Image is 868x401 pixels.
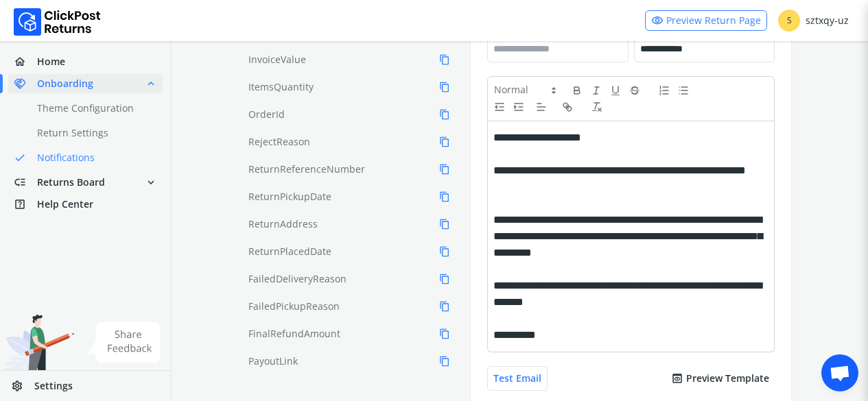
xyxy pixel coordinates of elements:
button: link [561,99,580,115]
button: bold [571,82,590,99]
span: Returns Board [37,175,105,189]
span: FinalRefundAmount [248,327,340,341]
span: content_copy [439,298,450,315]
span: preview [671,369,683,388]
span: Settings [34,379,73,393]
button: Test Email [487,366,548,391]
span: ReturnReferenceNumber [248,162,365,176]
span: handshake [14,74,37,93]
button: indent: -1 [493,99,513,115]
span: S [778,10,800,32]
img: share feedback [86,322,161,363]
span: InvoiceValue [248,53,306,66]
span: visibility [651,11,664,30]
span: content_copy [439,134,450,150]
span: done [14,148,26,167]
a: Theme Configuration [8,99,179,118]
span: content_copy [439,79,450,95]
span: content_copy [439,161,450,178]
span: ReturnPickupDate [248,190,331,204]
span: content_copy [439,271,450,287]
span: content_copy [439,106,450,123]
span: FailedDeliveryReason [248,272,347,286]
span: Help Center [37,197,93,211]
span: OrderId [248,108,285,121]
button: list: ordered [658,82,677,99]
span: Home [37,55,65,69]
span: content_copy [439,243,450,260]
button: strike [629,82,648,99]
span: content_copy [439,189,450,205]
a: Ouvrir le chat [821,354,858,391]
span: ReturnAddress [248,217,318,231]
button: previewPreview Template [666,366,775,391]
span: Onboarding [37,77,93,90]
button: list: bullet [677,82,696,99]
span: content_copy [439,326,450,342]
span: RejectReason [248,135,310,149]
a: homeHome [8,52,163,71]
span: low_priority [14,173,37,192]
span: settings [11,376,34,396]
a: doneNotifications [8,148,179,167]
button: clean [591,99,610,115]
span: ItemsQuantity [248,80,314,94]
button: italic [590,82,609,99]
button: underline [609,82,629,99]
span: content_copy [439,353,450,369]
div: sztxqy-uz [778,10,849,32]
span: help_center [14,195,37,214]
span: PayoutLink [248,354,298,368]
a: help_centerHelp Center [8,195,163,214]
span: home [14,52,37,71]
span: expand_more [145,173,157,192]
span: FailedPickupReason [248,300,340,313]
span: content_copy [439,216,450,232]
span: ReturnPlacedDate [248,245,331,258]
a: Return Settings [8,123,179,143]
span: expand_less [145,74,157,93]
img: Logo [14,8,101,36]
button: indent: +1 [513,99,532,115]
span: content_copy [439,51,450,68]
a: visibilityPreview Return Page [645,10,767,31]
